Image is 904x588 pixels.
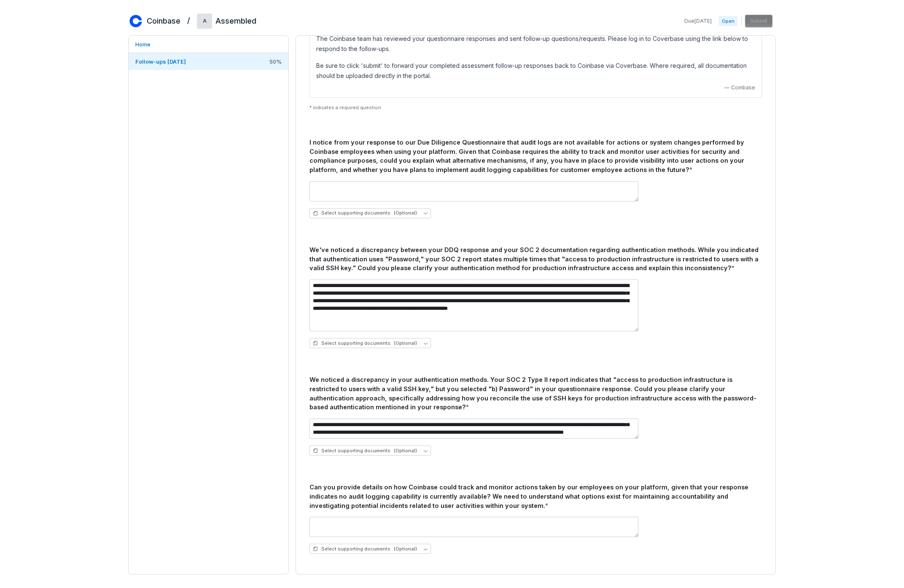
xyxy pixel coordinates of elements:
[147,16,180,27] h2: Coinbase
[718,16,738,26] span: Open
[394,340,417,346] span: (Optional)
[309,245,762,273] div: We've noticed a discrepancy between your DDQ response and your SOC 2 documentation regarding auth...
[309,138,762,175] div: I notice from your response to our Due Diligence Questionnaire that audit logs are not available ...
[215,16,256,27] h2: Assembled
[394,546,417,552] span: (Optional)
[316,34,755,54] p: The Coinbase team has reviewed your questionnaire responses and sent follow-up questions/requests...
[724,84,729,91] span: —
[316,61,755,81] p: Be sure to click 'submit' to forward your completed assessment follow-up responses back to Coinba...
[394,210,417,216] span: (Optional)
[187,13,190,26] h2: /
[129,53,288,70] a: Follow-ups [DATE]50%
[731,84,755,91] span: Coinbase
[313,340,417,346] span: Select supporting documents
[684,18,712,24] span: Due [DATE]
[313,210,417,216] span: Select supporting documents
[129,36,288,53] a: Home
[394,448,417,454] span: (Optional)
[269,58,282,65] span: 50 %
[313,546,417,552] span: Select supporting documents
[309,105,762,111] p: * indicates a required question
[309,483,762,510] div: Can you provide details on how Coinbase could track and monitor actions taken by our employees on...
[135,58,186,65] span: Follow-ups [DATE]
[313,448,417,454] span: Select supporting documents
[309,375,762,412] div: We noticed a discrepancy in your authentication methods. Your SOC 2 Type II report indicates that...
